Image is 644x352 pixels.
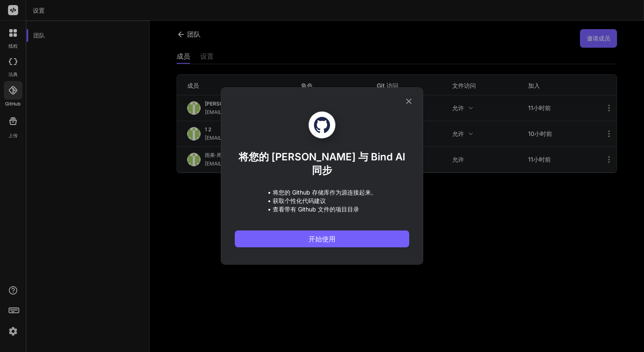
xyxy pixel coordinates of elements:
h1: 将您的 [PERSON_NAME] 与 Bind AI 同步 [235,150,409,177]
p: • 查看带有 Github 文件的项目目录 [268,205,377,214]
p: • 获取个性化代码建议 [268,197,377,205]
span: 开始使用 [309,234,335,244]
p: • 将您的 Github 存储库作为源连接起来。 [268,188,377,197]
button: 开始使用 [235,230,409,247]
